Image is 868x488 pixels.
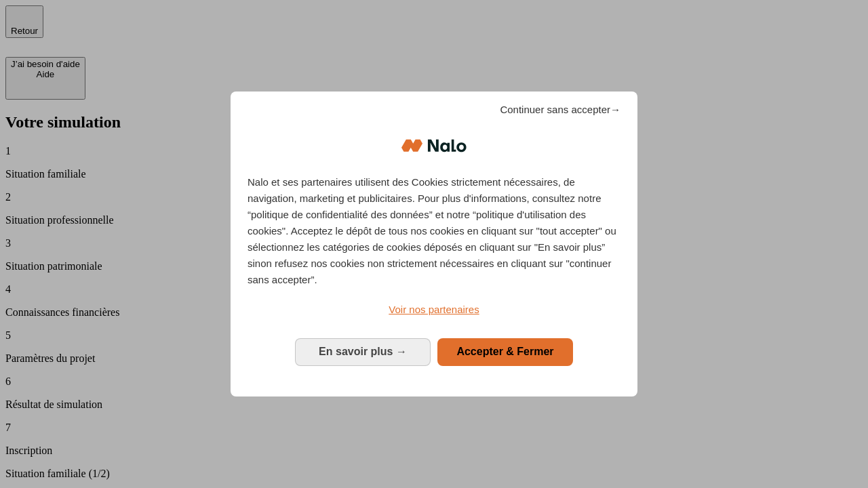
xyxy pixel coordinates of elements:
img: Logo [401,125,467,166]
button: En savoir plus: Configurer vos consentements [295,338,431,365]
span: Voir nos partenaires [389,304,479,315]
button: Accepter & Fermer: Accepter notre traitement des données et fermer [437,338,573,365]
span: Accepter & Fermer [456,346,553,357]
span: En savoir plus → [319,346,407,357]
p: Nalo et ses partenaires utilisent des Cookies strictement nécessaires, de navigation, marketing e... [248,174,620,288]
a: Voir nos partenaires [248,302,620,318]
span: Continuer sans accepter→ [500,102,620,118]
div: Bienvenue chez Nalo Gestion du consentement [231,91,637,396]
